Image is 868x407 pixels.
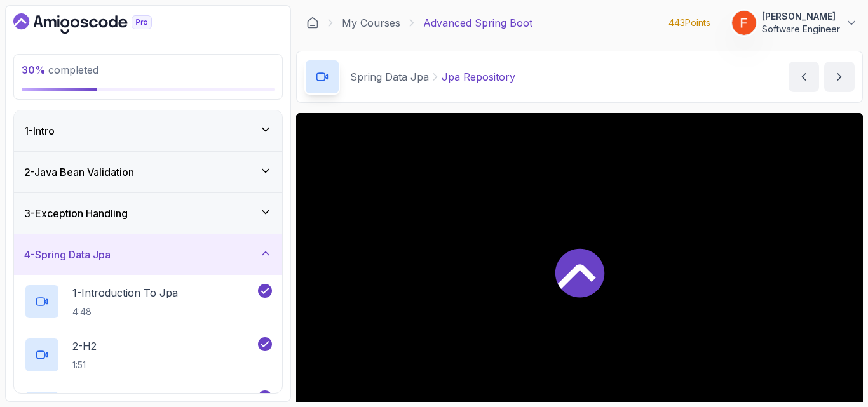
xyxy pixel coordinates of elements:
p: 1 - Introduction To Jpa [72,285,178,300]
p: 2 - H2 [72,338,97,354]
a: My Courses [342,15,400,30]
p: 3 - Installing Dependencies [72,392,196,407]
button: 2-H21:51 [24,337,272,373]
p: 443 Points [668,17,710,29]
p: [PERSON_NAME] [762,10,840,23]
button: 2-Java Bean Validation [14,152,282,192]
a: Dashboard [13,13,181,34]
p: Software Engineer [762,23,840,36]
span: completed [22,63,98,76]
h3: 4 - Spring Data Jpa [24,247,111,262]
h3: 1 - Intro [24,123,55,138]
button: 1-Introduction To Jpa4:48 [24,284,272,319]
img: user profile image [732,11,756,35]
p: Advanced Spring Boot [423,15,532,30]
h3: 3 - Exception Handling [24,206,128,221]
button: next content [824,62,855,92]
span: 30 % [22,63,46,76]
button: previous content [789,62,819,92]
p: 4:48 [72,305,178,318]
p: 1:51 [72,359,97,371]
h3: 2 - Java Bean Validation [24,164,134,180]
button: 4-Spring Data Jpa [14,234,282,275]
button: 1-Intro [14,110,282,151]
button: 3-Exception Handling [14,193,282,234]
p: Spring Data Jpa [350,69,429,84]
p: Jpa Repository [442,69,515,84]
button: user profile image[PERSON_NAME]Software Engineer [731,10,858,36]
a: Dashboard [306,17,319,29]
